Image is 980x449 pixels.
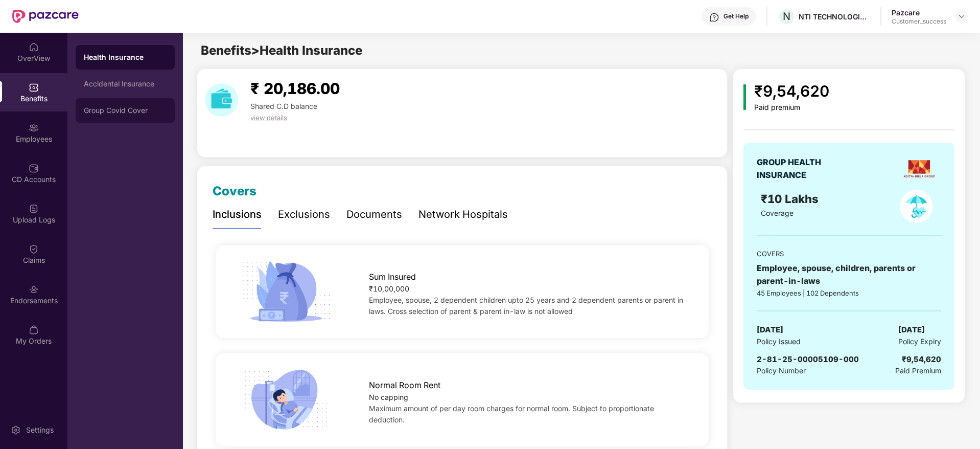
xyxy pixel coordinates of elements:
[418,207,508,222] div: Network Hospitals
[754,103,829,112] div: Paid premium
[709,12,719,23] img: svg+xml;base64,PHN2ZyBpZD0iSGVscC0zMngzMiIgeG1sbnM9Imh0dHA6Ly93d3cudzMub3JnLzIwMDAvc3ZnIiB3aWR0aD...
[369,271,416,283] span: Sum Insured
[799,12,870,21] div: NTI TECHNOLOGIES PRIVATE LIMITED
[900,190,933,223] img: policyIcon
[201,43,362,58] span: Benefits > Health Insurance
[11,425,21,435] img: svg+xml;base64,PHN2ZyBpZD0iU2V0dGluZy0yMHgyMCIgeG1sbnM9Imh0dHA6Ly93d3cudzMub3JnLzIwMDAvc3ZnIiB3aW...
[213,207,262,222] div: Inclusions
[724,12,749,20] div: Get Help
[958,12,966,20] img: svg+xml;base64,PHN2ZyBpZD0iRHJvcGRvd24tMzJ4MzIiIHhtbG5zPSJodHRwOi8vd3d3LnczLm9yZy8yMDAwL3N2ZyIgd2...
[29,42,39,52] img: svg+xml;base64,PHN2ZyBpZD0iSG9tZSIgeG1sbnM9Imh0dHA6Ly93d3cudzMub3JnLzIwMDAvc3ZnIiB3aWR0aD0iMjAiIG...
[757,249,941,259] div: COVERS
[754,79,829,103] div: ₹9,54,620
[902,353,941,366] div: ₹9,54,620
[29,123,39,133] img: svg+xml;base64,PHN2ZyBpZD0iRW1wbG95ZWVzIiB4bWxucz0iaHR0cDovL3d3dy53My5vcmcvMjAwMC9zdmciIHdpZHRoPS...
[757,354,859,364] span: 2-81-25-00005109-000
[757,156,846,182] div: GROUP HEALTH INSURANCE
[205,83,238,117] img: download
[892,8,946,17] div: Pazcare
[757,262,941,287] div: Employee, spouse, children, parents or parent-in-laws
[743,84,746,110] img: icon
[369,283,687,295] div: ₹10,00,000
[757,336,801,347] span: Policy Issued
[898,336,941,347] span: Policy Expiry
[238,366,334,434] img: icon
[757,324,783,336] span: [DATE]
[369,392,687,403] div: No capping
[29,284,39,295] img: svg+xml;base64,PHN2ZyBpZD0iRW5kb3JzZW1lbnRzIiB4bWxucz0iaHR0cDovL3d3dy53My5vcmcvMjAwMC9zdmciIHdpZH...
[23,425,57,435] div: Settings
[761,209,794,217] span: Coverage
[29,82,39,93] img: svg+xml;base64,PHN2ZyBpZD0iQmVuZWZpdHMiIHhtbG5zPSJodHRwOi8vd3d3LnczLm9yZy8yMDAwL3N2ZyIgd2lkdGg9Ij...
[369,379,440,392] span: Normal Room Rent
[757,366,806,375] span: Policy Number
[757,288,941,298] div: 45 Employees | 102 Dependents
[901,151,937,187] img: insurerLogo
[369,404,654,424] span: Maximum amount of per day room charges for normal room. Subject to proportionate deduction.
[238,258,334,325] img: icon
[783,10,790,23] span: N
[29,204,39,214] img: svg+xml;base64,PHN2ZyBpZD0iVXBsb2FkX0xvZ3MiIGRhdGEtbmFtZT0iVXBsb2FkIExvZ3MiIHhtbG5zPSJodHRwOi8vd3...
[29,244,39,254] img: svg+xml;base64,PHN2ZyBpZD0iQ2xhaW0iIHhtbG5zPSJodHRwOi8vd3d3LnczLm9yZy8yMDAwL3N2ZyIgd2lkdGg9IjIwIi...
[29,163,39,173] img: svg+xml;base64,PHN2ZyBpZD0iQ0RfQWNjb3VudHMiIGRhdGEtbmFtZT0iQ0QgQWNjb3VudHMiIHhtbG5zPSJodHRwOi8vd3...
[895,365,941,376] span: Paid Premium
[369,296,683,316] span: Employee, spouse, 2 dependent children upto 25 years and 2 dependent parents or parent in laws. C...
[278,207,330,222] div: Exclusions
[346,207,402,222] div: Documents
[84,106,167,115] div: Group Covid Cover
[250,114,287,122] span: view details
[761,192,822,206] span: ₹10 Lakhs
[12,10,79,23] img: New Pazcare Logo
[213,184,256,198] span: Covers
[250,102,317,110] span: Shared C.D balance
[250,79,340,98] span: ₹ 20,186.00
[29,325,39,335] img: svg+xml;base64,PHN2ZyBpZD0iTXlfT3JkZXJzIiBkYXRhLW5hbWU9Ik15IE9yZGVycyIgeG1sbnM9Imh0dHA6Ly93d3cudz...
[898,324,925,336] span: [DATE]
[84,52,167,62] div: Health Insurance
[84,80,167,88] div: Accidental Insurance
[892,17,946,26] div: Customer_success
